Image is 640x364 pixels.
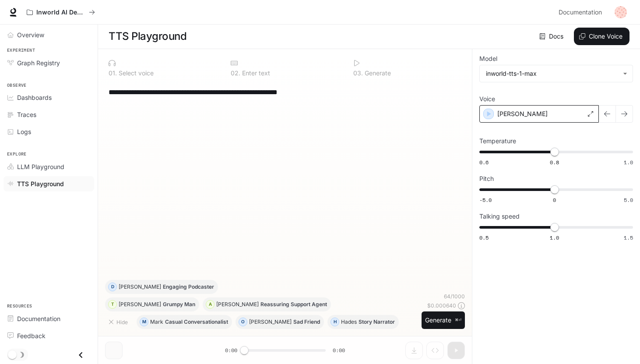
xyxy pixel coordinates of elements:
p: 0 3 . [353,70,363,76]
span: TTS Playground [17,179,64,188]
p: ⌘⏎ [455,318,461,323]
span: Documentation [17,314,60,323]
a: LLM Playground [4,159,94,174]
span: LLM Playground [17,162,64,171]
a: Dashboards [4,90,94,105]
span: Traces [17,110,36,119]
span: Feedback [17,331,46,340]
button: All workspaces [23,4,99,21]
span: 1.5 [624,234,633,241]
button: HHadesStory Narrator [327,315,399,329]
button: User avatar [612,4,629,21]
button: Clone Voice [574,28,629,45]
p: Temperature [479,138,516,144]
div: inworld-tts-1-max [480,65,633,82]
span: Logs [17,127,31,136]
div: T [109,297,116,311]
p: Select voice [117,70,154,76]
p: Reassuring Support Agent [260,302,327,307]
h1: TTS Playground [109,28,186,45]
p: $ 0.000640 [427,302,456,309]
span: -5.0 [479,196,492,204]
button: MMarkCasual Conversationalist [137,315,232,329]
div: O [239,315,247,329]
div: H [331,315,339,329]
span: 0.8 [550,159,559,166]
a: Logs [4,124,94,139]
p: Engaging Podcaster [163,284,214,290]
p: [PERSON_NAME] [119,302,161,307]
img: User avatar [615,6,627,18]
p: Grumpy Man [163,302,195,307]
button: Hide [105,315,133,329]
div: inworld-tts-1-max [486,69,619,78]
a: Overview [4,27,94,42]
span: 1.0 [550,234,559,241]
p: [PERSON_NAME] [119,284,161,290]
p: Talking speed [479,213,520,219]
p: Generate [363,70,391,76]
a: Graph Registry [4,55,94,71]
button: O[PERSON_NAME]Sad Friend [236,315,324,329]
p: Enter text [240,70,270,76]
a: Docs [538,28,567,45]
p: Voice [479,96,495,102]
p: Casual Conversationalist [165,319,228,325]
span: 0.6 [479,159,489,166]
a: Documentation [4,311,94,326]
a: Traces [4,107,94,122]
div: M [140,315,148,329]
span: 1.0 [624,159,633,166]
p: Mark [150,319,163,325]
p: 0 2 . [231,70,240,76]
a: TTS Playground [4,176,94,191]
button: Generate⌘⏎ [422,311,465,329]
p: Hades [341,319,357,325]
p: Sad Friend [293,319,320,325]
span: 0 [553,196,556,204]
a: Feedback [4,328,94,343]
div: D [109,280,116,294]
p: Pitch [479,176,494,182]
span: Documentation [559,7,602,18]
span: Overview [17,30,44,39]
span: Graph Registry [17,58,60,67]
p: 64 / 1000 [444,293,465,300]
button: D[PERSON_NAME]Engaging Podcaster [105,280,218,294]
span: 0.5 [479,234,489,241]
p: Story Narrator [359,319,395,325]
div: A [206,297,214,311]
p: [PERSON_NAME] [249,319,292,325]
a: Documentation [555,4,608,21]
span: Dashboards [17,93,52,102]
button: Close drawer [71,346,91,364]
span: 5.0 [624,196,633,204]
button: T[PERSON_NAME]Grumpy Man [105,297,199,311]
p: [PERSON_NAME] [497,110,548,118]
p: Model [479,56,497,62]
button: A[PERSON_NAME]Reassuring Support Agent [203,297,331,311]
p: [PERSON_NAME] [216,302,259,307]
p: 0 1 . [109,70,117,76]
p: Inworld AI Demos [36,9,85,16]
span: Dark mode toggle [8,350,17,359]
